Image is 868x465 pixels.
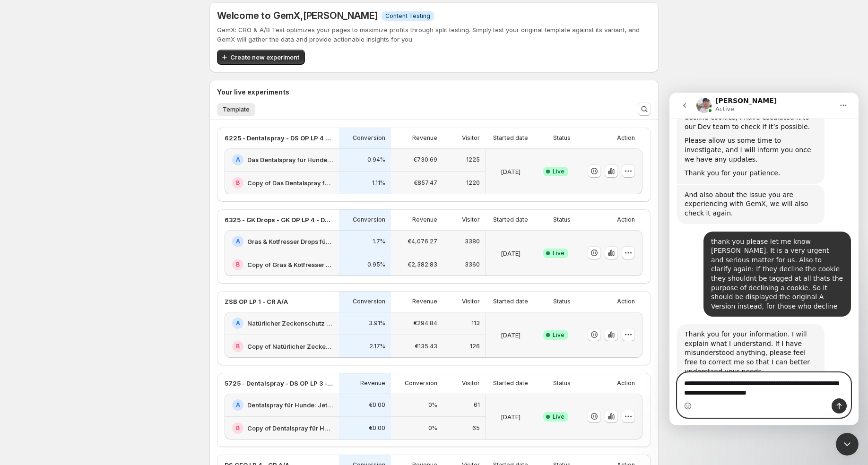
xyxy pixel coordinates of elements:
[836,433,859,456] iframe: Intercom live chat
[553,134,571,142] p: Status
[247,178,333,188] h2: Copy of Das Dentalspray für Hunde: Jetzt Neukunden Deal sichern!-v1
[369,401,385,409] p: €0.00
[373,238,385,245] p: 1.7%
[360,379,385,387] p: Revenue
[501,249,521,258] p: [DATE]
[369,343,385,350] p: 2.17%
[462,379,480,387] p: Visitor
[474,401,480,409] p: 61
[236,319,240,327] h2: A
[471,319,480,327] p: 113
[412,216,437,224] p: Revenue
[217,10,378,21] h5: Welcome to GemX
[462,134,480,142] p: Visitor
[462,298,480,305] p: Visitor
[217,87,289,97] h3: Your live experiments
[8,280,181,306] textarea: Message…
[501,167,521,176] p: [DATE]
[8,232,155,289] div: Thank you for your information. I will explain what I understand. If I have misunderstood anythin...
[236,179,240,187] h2: B
[247,423,333,433] h2: Copy of Dentalspray für Hunde: Jetzt Neukunden Deal sichern!
[42,145,174,219] div: thank you please let me know [PERSON_NAME]. It is a very urgent and serious matter for us. Also t...
[353,298,385,305] p: Conversion
[8,139,182,232] div: Artjom says…
[493,216,528,224] p: Started date
[553,413,564,421] span: Live
[617,379,635,387] p: Action
[465,261,480,268] p: 3360
[236,261,240,268] h2: B
[236,238,240,245] h2: A
[617,134,635,142] p: Action
[223,106,250,113] span: Template
[408,238,437,245] p: €4,076.27
[472,424,480,432] p: 65
[353,216,385,224] p: Conversion
[462,216,480,224] p: Visitor
[413,319,437,327] p: €294.84
[8,92,182,139] div: Antony says…
[15,310,22,317] button: Emoji picker
[617,216,635,224] p: Action
[236,424,240,432] h2: B
[405,379,437,387] p: Conversion
[34,139,182,224] div: thank you please let me know [PERSON_NAME]. It is a very urgent and serious matter for us. Also t...
[617,298,635,305] p: Action
[412,298,437,305] p: Revenue
[414,179,437,187] p: €857.47
[162,306,177,321] button: Send a message…
[428,424,437,432] p: 0%
[8,92,155,131] div: And also about the issue you are experiencing with GemX, we will also check it again.
[553,331,564,339] span: Live
[15,98,148,126] div: And also about the issue you are experiencing with GemX, we will also check it again.
[236,401,240,409] h2: A
[230,52,299,62] span: Create new experiment
[369,319,385,327] p: 3.91%
[369,424,385,432] p: €0.00
[367,156,385,164] p: 0.94%
[247,260,333,269] h2: Copy of Gras & Kotfresser Drops für Hunde: Jetzt Neukunden Deal sichern!-v1
[15,43,148,71] div: Please allow us some time to investigate, and I will inform you once we have any updates.
[353,134,385,142] p: Conversion
[501,330,521,340] p: [DATE]
[465,238,480,245] p: 3380
[466,156,480,164] p: 1225
[553,298,571,305] p: Status
[553,250,564,257] span: Live
[553,216,571,224] p: Status
[15,237,148,284] div: Thank you for your information. I will explain what I understand. If I have misunderstood anythin...
[413,156,437,164] p: €730.69
[408,261,437,268] p: €2,382.83
[428,401,437,409] p: 0%
[669,93,859,425] iframe: Intercom live chat
[247,400,333,410] h2: Dentalspray für Hunde: Jetzt Neukunden Deal sichern!
[501,412,521,422] p: [DATE]
[15,76,148,86] div: Thank you for your patience.
[493,134,528,142] p: Started date
[247,155,333,164] h2: Das Dentalspray für Hunde: Jetzt Neukunden Deal sichern!-v1
[225,133,333,143] p: 6225 - Dentalspray - DS OP LP 4 - Offer - (1,3,6) vs. (CFO)
[367,261,385,268] p: 0.95%
[217,50,305,65] button: Create new experiment
[493,298,528,305] p: Started date
[385,12,430,20] span: Content Testing
[638,103,651,116] button: Search and filter results
[553,168,564,175] span: Live
[415,343,437,350] p: €135.43
[247,342,333,351] h2: Copy of Natürlicher Zeckenschutz für Hunde: Jetzt Neukunden Deal sichern!
[217,25,651,44] p: GemX: CRO & A/B Test optimizes your pages to maximize profits through split testing. Simply test ...
[247,319,333,328] h2: Natürlicher Zeckenschutz für Hunde: Jetzt Neukunden Deal sichern!
[493,379,528,387] p: Started date
[412,134,437,142] p: Revenue
[300,10,378,21] span: , [PERSON_NAME]
[470,343,480,350] p: 126
[247,237,333,246] h2: Gras & Kotfresser Drops für Hunde: Jetzt Neukunden Deal sichern!-v1
[466,179,480,187] p: 1220
[553,379,571,387] p: Status
[225,215,333,224] p: 6325 - GK Drops - GK OP LP 4 - Design - (1,3,6) vs. (CFO)
[236,156,240,164] h2: A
